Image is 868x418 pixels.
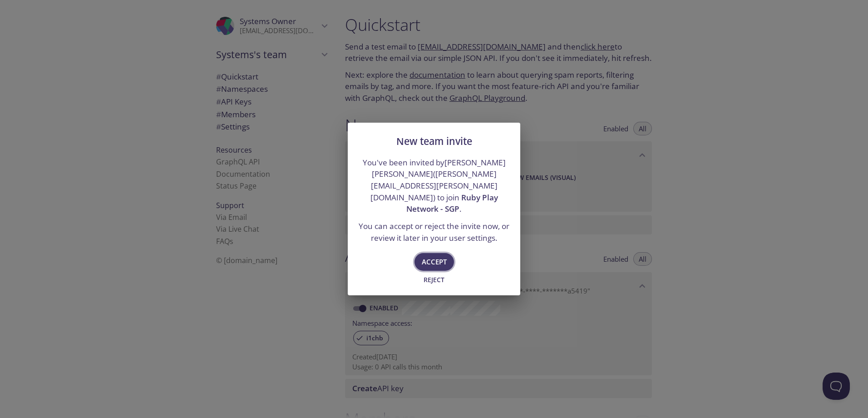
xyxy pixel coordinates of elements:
span: Ruby Play Network - SGP [406,192,498,214]
button: Accept [414,253,454,270]
span: Reject [422,274,446,285]
span: Accept [422,256,447,268]
a: [PERSON_NAME][EMAIL_ADDRESS][PERSON_NAME][DOMAIN_NAME] [370,169,498,202]
span: New team invite [396,134,472,148]
button: Reject [419,273,449,287]
p: You've been invited by [PERSON_NAME] [PERSON_NAME] ( ) to join . [359,157,509,215]
p: You can accept or reject the invite now, or review it later in your user settings. [359,220,509,244]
